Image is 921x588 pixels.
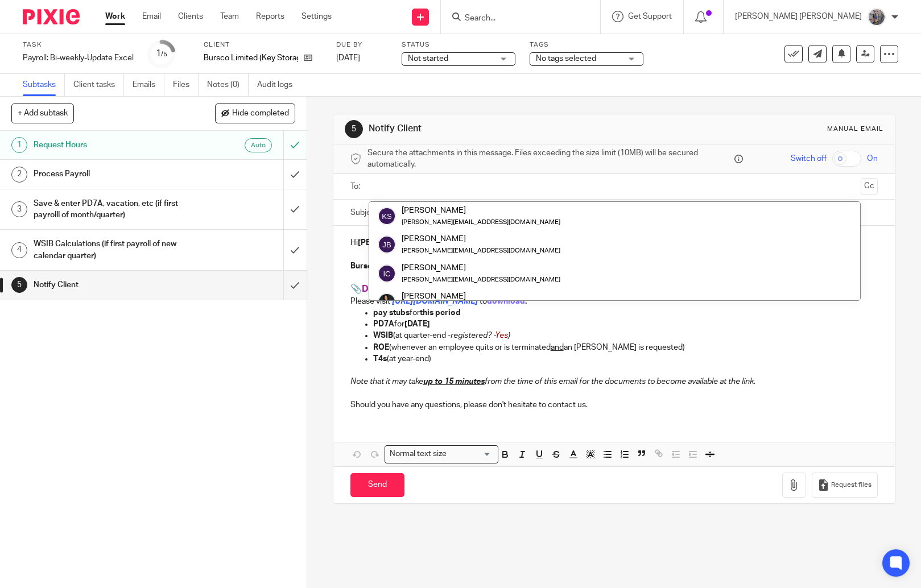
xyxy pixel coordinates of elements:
u: and [551,343,564,351]
label: Subject: [350,207,380,218]
span: Yes [495,332,508,339]
small: [PERSON_NAME][EMAIL_ADDRESS][DOMAIN_NAME] [402,219,560,225]
p: Please visit to [350,296,878,307]
a: Files [173,74,199,96]
label: Task [23,40,134,49]
a: Settings [302,11,332,22]
span: 📎 [350,284,362,293]
p: (at quarter-end - [373,330,878,341]
div: 1 [11,137,27,153]
a: Email [142,11,161,22]
div: 4 [11,242,27,258]
p: [PERSON_NAME] [PERSON_NAME] [735,11,862,22]
div: Manual email [827,125,883,134]
small: [PERSON_NAME][EMAIL_ADDRESS][DOMAIN_NAME] [402,247,560,254]
em: from the time of this email for the documents to become available at the link. [485,378,755,386]
span: download [487,297,525,305]
span: Switch off [791,153,827,164]
img: 20160912_191538.jpg [868,8,886,26]
button: + Add subtask [11,103,74,123]
div: Search for option [385,445,498,463]
span: Secure the attachments in this message. Files exceeding the size limit (10MB) will be secured aut... [367,147,732,171]
label: Due by [336,40,387,49]
a: Subtasks [23,74,65,96]
div: 5 [11,277,27,293]
strong: ROE [373,343,389,351]
img: svg%3E [378,235,396,254]
div: 2 [11,167,27,183]
strong: : [487,297,527,305]
span: Not started [408,55,448,63]
button: Hide completed [215,103,295,123]
strong: this period [420,309,461,317]
a: Notes (0) [207,74,249,96]
div: [PERSON_NAME] [402,233,560,245]
span: On [867,153,878,164]
div: 3 [11,201,27,217]
span: Normal text size [387,448,449,460]
em: registered? - ) [451,332,510,339]
button: Request files [812,473,878,498]
span: No tags selected [536,55,596,63]
input: Search [464,14,566,24]
div: 1 [156,47,167,60]
div: 5 [345,120,363,138]
p: (whenever an employee quits or is terminated an [PERSON_NAME] is requested) [373,342,878,353]
div: Payroll: Bi-weekly-Update Excel [23,52,134,64]
a: Client tasks [73,74,124,96]
img: svg%3E [378,264,396,283]
p: Bursco Limited (Key Storage) [204,52,298,64]
small: /5 [161,51,167,57]
span: Get Support [628,13,672,20]
p: Should you have any questions, please don't hesitate to contact us. [350,399,878,411]
h1: Save & enter PD7A, vacation, etc (if first payrolll of month/quarter) [34,195,192,224]
input: Send [350,473,404,498]
a: [URL][DOMAIN_NAME] [392,297,478,305]
label: Status [402,40,515,49]
label: Client [204,40,322,49]
label: Tags [530,40,643,49]
div: [PERSON_NAME] [402,291,509,302]
span: [DATE] [336,54,360,62]
img: Pixie [23,9,80,24]
em: Note that it may take [350,378,423,386]
a: Clients [178,11,203,22]
div: Auto [245,138,272,152]
h1: Process Payroll [34,165,192,183]
div: [PERSON_NAME] [402,262,560,273]
a: Work [105,11,125,22]
strong: T4s [373,355,387,363]
span: Request files [831,481,872,490]
h1: WSIB Calculations (if first payroll of new calendar quarter) [34,235,192,264]
strong: [DATE] [404,320,430,328]
strong: pay stubs [373,309,410,317]
strong: WSIB [373,332,393,339]
input: Search for option [451,448,492,460]
p: (at year-end) [373,353,878,365]
p: Hi [350,237,878,249]
h1: Notify Client [34,276,192,293]
img: svg%3E [378,207,396,225]
a: Audit logs [257,74,301,96]
img: HardeepM.png [378,293,396,311]
button: Cc [861,178,878,195]
strong: PD7A [373,320,394,328]
p: 's payroll for this period has been processed. If you identify a discrepancy, please let us know ... [350,260,878,272]
strong: [PERSON_NAME], [358,239,424,247]
p: for [373,318,878,330]
label: To: [350,181,363,192]
span: Hide completed [232,109,289,118]
div: [PERSON_NAME] [402,205,560,216]
h1: Notify Client [369,123,638,135]
h1: Request Hours [34,136,192,154]
a: Reports [256,11,284,22]
strong: Bursco Limited (Key Storage) [350,262,460,270]
a: Team [220,11,239,22]
u: up to 15 minutes [423,378,485,386]
p: for [373,307,878,318]
small: [PERSON_NAME][EMAIL_ADDRESS][DOMAIN_NAME] [402,276,560,283]
a: Emails [133,74,164,96]
span: Document(s) to Download [362,284,474,293]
